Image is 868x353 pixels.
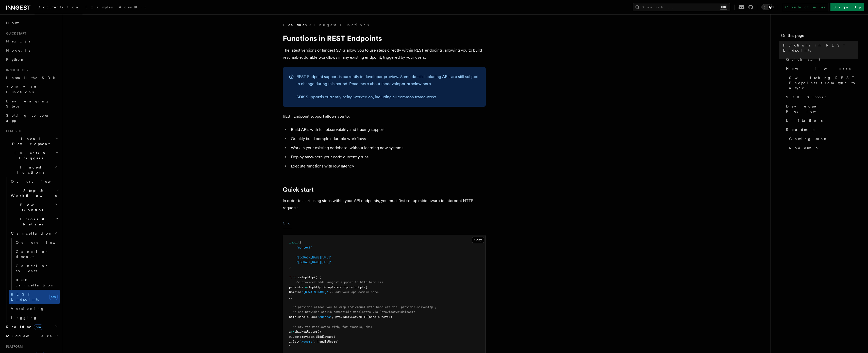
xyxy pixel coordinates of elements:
[4,165,55,175] span: Inngest Functions
[289,126,486,133] li: Build APIs with full observability and tracing support
[4,333,52,339] span: Middleware
[4,18,60,27] a: Home
[294,330,302,333] span: chi.
[786,104,858,114] span: Developer Preview
[283,34,486,43] h1: Functions in REST Endpoints
[289,154,486,161] li: Deploy anywhere your code currently runs
[300,241,302,244] span: (
[86,5,113,9] span: Examples
[6,99,49,108] span: Leveraging Steps
[82,2,116,14] a: Examples
[4,46,60,55] a: Node.js
[786,118,823,123] span: Limitations
[4,177,60,322] div: Inngest Functions
[34,324,42,330] span: new
[300,340,314,343] span: "/users"
[16,250,49,259] span: Cancel on timeouts
[296,246,312,249] span: "context"
[4,150,55,161] span: Events & Triggers
[9,186,60,200] button: Steps & Workflows
[289,144,486,151] li: Work in your existing codebase, without learning new systems
[296,260,332,264] span: "[DOMAIN_NAME][URL]"
[4,73,60,82] a: Install the SDK
[784,102,858,116] a: Developer Preview
[9,313,60,322] a: Logging
[307,285,323,289] span: stephttp.
[786,66,850,71] span: How it works
[116,2,149,14] a: AgentKit
[332,285,367,289] span: (stephttp.SetupOpts{
[786,57,820,62] span: Quick start
[302,290,328,294] span: "[DOMAIN_NAME]"
[789,136,828,141] span: Coming soon
[283,47,486,61] p: The latest versions of Inngest SDKs allow you to use steps directly within REST endpoints, allowi...
[830,3,864,11] a: Sign Up
[296,73,480,87] p: REST Endpoint support is currently in developer preview. Some details including APIs are still su...
[4,322,60,331] button: Realtimenew
[6,76,59,80] span: Install the SDK
[9,304,60,313] a: Versioning
[9,290,60,304] a: REST Endpointsnew
[781,41,858,55] a: Functions in REST Endpoints
[303,285,307,289] span: :=
[328,290,330,294] span: ,
[289,163,486,170] li: Execute functions with low latency
[4,97,60,111] a: Leveraging Steps
[289,345,291,348] span: }
[784,93,858,102] a: SDK Support
[283,186,314,193] a: Quick start
[296,94,480,101] p: is currently being worked on, including all common frameworks.
[293,335,298,339] span: Use
[633,3,730,11] button: Search...⌘K
[9,238,60,290] div: Cancellation
[330,290,380,294] span: // add your api domain here.
[9,202,55,212] span: Flow Control
[4,55,60,64] a: Python
[4,163,60,177] button: Inngest Functions
[49,294,58,300] span: new
[4,129,21,133] span: Features
[314,340,339,343] span: , handleUsers)
[289,335,293,339] span: r.
[318,330,321,333] span: ()
[6,20,20,25] span: Home
[782,3,828,11] a: Contact sales
[4,82,60,97] a: Your first Functions
[11,292,39,301] span: REST Endpoints
[283,113,486,120] p: REST Endpoint support allows you to:
[6,113,50,122] span: Setting up your app
[786,127,814,132] span: Roadmap
[9,229,60,238] button: Cancellation
[783,43,858,53] span: Functions in REST Endpoints
[298,335,335,339] span: (provider.Middleware)
[289,290,302,294] span: Domain:
[387,81,431,86] a: developer preview here
[318,315,332,319] span: "/users"
[14,261,60,275] a: Cancel on events
[298,315,316,319] span: HandleFunc
[11,306,44,311] span: Versioning
[323,285,332,289] span: Setup
[787,73,858,93] a: Switching REST Endpoints from sync to async
[6,85,36,94] span: Your first Functions
[16,264,49,273] span: Cancel on events
[14,275,60,290] a: Bulk cancellation
[9,214,60,229] button: Errors & Retries
[293,305,437,309] span: // provider allows you to wrap individual http handlers via `provider.servehttp`,
[6,39,30,43] span: Next.js
[472,237,484,243] button: Copy
[9,217,55,227] span: Errors & Retries
[316,315,318,319] span: (
[38,5,79,9] span: Documentation
[789,145,817,150] span: Roadmap
[296,95,321,99] a: SDK Support
[289,241,300,244] span: import
[283,22,307,27] span: Features
[11,316,37,320] span: Logging
[14,247,60,261] a: Cancel on timeouts
[314,22,369,27] a: Inngest Functions
[11,179,63,183] span: Overview
[6,48,30,52] span: Node.js
[786,95,826,100] span: SDK Support
[784,55,858,64] a: Quick start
